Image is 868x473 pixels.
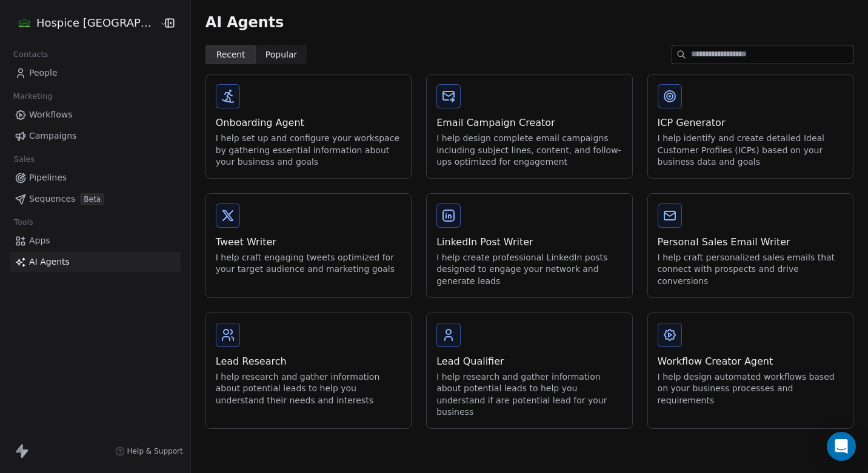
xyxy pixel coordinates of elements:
[29,256,70,268] span: AI Agents
[10,105,181,125] a: Workflows
[436,371,622,418] div: I help research and gather information about potential leads to help you understand if are potent...
[658,354,843,369] div: Workflow Creator Agent
[216,354,401,369] div: Lead Research
[216,235,401,250] div: Tweet Writer
[658,252,843,288] div: I help craft personalized sales emails that connect with prospects and drive conversions
[658,116,843,130] div: ICP Generator
[658,371,843,407] div: I help design automated workflows based on your business processes and requirements
[205,13,284,31] span: AI Agents
[17,16,32,30] img: All%20Logo%20(512%20x%20512%20px).png
[10,63,181,83] a: People
[8,213,38,231] span: Tools
[436,235,622,250] div: LinkedIn Post Writer
[127,446,183,456] span: Help & Support
[36,15,156,31] span: Hospice [GEOGRAPHIC_DATA]
[29,171,67,184] span: Pipelines
[10,126,181,146] a: Campaigns
[265,48,298,61] span: Popular
[29,67,58,79] span: People
[15,13,151,33] button: Hospice [GEOGRAPHIC_DATA]
[658,133,843,168] div: I help identify and create detailed Ideal Customer Profiles (ICPs) based on your business data an...
[436,116,622,130] div: Email Campaign Creator
[29,130,76,142] span: Campaigns
[216,133,401,168] div: I help set up and configure your workspace by gathering essential information about your business...
[10,189,181,209] a: SequencesBeta
[436,252,622,288] div: I help create professional LinkedIn posts designed to engage your network and generate leads
[10,252,181,272] a: AI Agents
[80,193,104,205] span: Beta
[827,432,856,461] div: Open Intercom Messenger
[29,234,50,247] span: Apps
[8,150,40,168] span: Sales
[216,116,401,130] div: Onboarding Agent
[658,235,843,250] div: Personal Sales Email Writer
[436,133,622,168] div: I help design complete email campaigns including subject lines, content, and follow-ups optimized...
[115,446,183,456] a: Help & Support
[8,87,58,105] span: Marketing
[216,252,401,276] div: I help craft engaging tweets optimized for your target audience and marketing goals
[10,168,181,188] a: Pipelines
[10,231,181,251] a: Apps
[29,108,73,121] span: Workflows
[29,193,75,205] span: Sequences
[8,45,53,64] span: Contacts
[216,371,401,407] div: I help research and gather information about potential leads to help you understand their needs a...
[436,354,622,369] div: Lead Qualifier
